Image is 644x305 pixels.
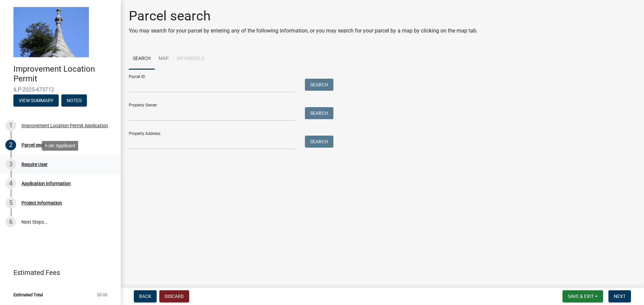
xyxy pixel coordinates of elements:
button: Search [305,79,333,91]
div: Require User [21,162,48,167]
wm-modal-confirm: Notes [61,98,87,103]
span: Back [139,294,151,299]
h4: Improvement Location Permit [13,64,115,84]
div: 4 [5,178,16,189]
button: Search [305,107,333,119]
button: View Summary [13,94,59,106]
div: 3 [5,159,16,170]
button: Back [134,290,157,302]
div: Role: Applicant [42,141,78,151]
span: $0.00 [97,293,107,297]
a: Map [155,48,173,70]
img: Decatur County, Indiana [13,7,89,57]
span: Save & Exit [568,294,594,299]
button: Notes [61,94,87,106]
span: ILP-2025-473712 [13,86,107,93]
div: Parcel search [21,143,50,147]
button: Discard [159,290,189,302]
p: You may search for your parcel by entering any of the following information, or you may search fo... [129,27,478,35]
h1: Parcel search [129,8,478,24]
div: 1 [5,120,16,131]
wm-modal-confirm: Summary [13,98,59,103]
div: 5 [5,198,16,208]
button: Next [608,290,631,302]
div: 2 [5,140,16,150]
div: Application Information [21,181,71,186]
div: Project Information [21,201,62,205]
div: 6 [5,217,16,227]
div: Improvement Location Permit Application [21,123,108,128]
span: Estimated Total [13,293,43,297]
button: Search [305,136,333,148]
button: Save & Exit [562,290,603,302]
span: Next [614,294,626,299]
a: Search [129,48,155,70]
a: Estimated Fees [5,266,110,279]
